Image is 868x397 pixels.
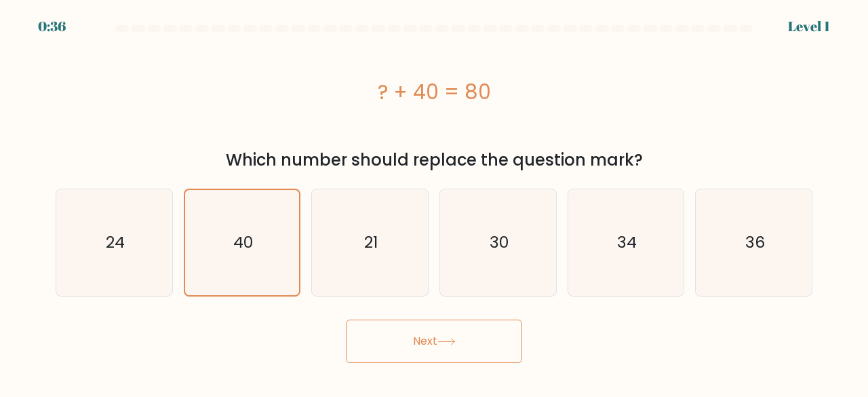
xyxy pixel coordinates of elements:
div: ? + 40 = 80 [56,77,812,107]
text: 30 [490,231,509,254]
button: Next [346,320,522,363]
div: Which number should replace the question mark? [64,148,804,172]
div: 0:36 [38,16,66,37]
div: Level 1 [788,16,830,37]
text: 36 [745,231,765,254]
text: 34 [617,231,637,254]
text: 24 [106,231,125,254]
text: 21 [364,231,378,254]
text: 40 [233,231,253,253]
